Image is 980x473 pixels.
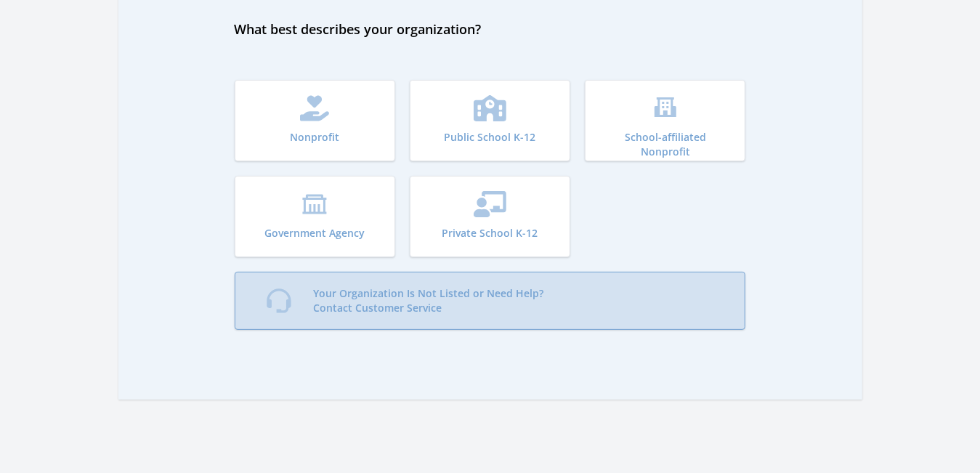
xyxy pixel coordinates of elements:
[442,226,538,240] p: Private School K-12
[264,226,365,240] p: Government Agency
[290,130,339,145] p: Nonprofit
[585,80,745,161] button: School-affiliated Nonprofit
[606,130,724,159] p: School-affiliated Nonprofit
[444,130,535,145] p: Public School K-12
[235,176,395,257] button: Government Agency
[235,19,746,39] h2: What best describes your organization?
[410,80,570,161] button: Public School K-12
[235,80,395,161] button: Nonprofit
[314,286,544,315] p: Your Organization Is Not Listed or Need Help? Contact Customer Service
[235,272,746,330] a: Your Organization Is Not Listed or Need Help?Contact Customer Service
[410,176,570,257] button: Private School K-12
